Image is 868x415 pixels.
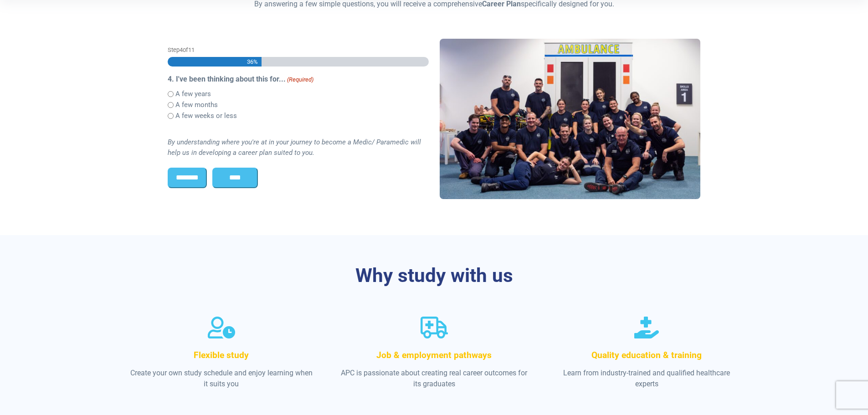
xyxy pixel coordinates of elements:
[180,46,183,53] span: 4
[188,46,195,53] span: 11
[246,57,258,67] span: 36%
[591,350,702,360] span: Quality education & training
[175,111,237,121] label: A few weeks or less
[175,89,211,99] label: A few years
[168,138,421,157] i: By understanding where you're at in your journey to become a Medic/ Paramedic will help us in dev...
[128,368,315,389] p: Create your own study schedule and enjoy learning when it suits you
[553,368,740,389] p: Learn from industry-trained and qualified healthcare experts
[194,350,249,360] span: Flexible study
[340,368,528,389] p: APC is passionate about creating real career outcomes for its graduates
[168,46,429,54] p: Step of
[175,100,218,110] label: A few months
[168,74,429,85] legend: 4. I've been thinking about this for...
[286,75,313,84] span: (Required)
[376,350,492,360] span: Job & employment pathways
[168,264,701,287] h3: Why study with us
